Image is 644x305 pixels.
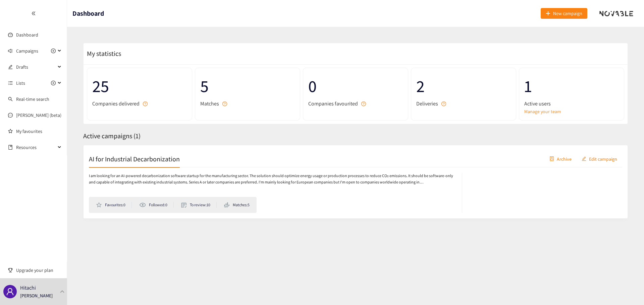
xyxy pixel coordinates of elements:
span: plus-circle [51,49,56,53]
a: My favourites [16,125,62,138]
button: editEdit campaign [577,153,622,164]
span: New campaign [553,10,582,17]
span: 25 [92,73,187,99]
p: Hitachi [20,284,36,292]
span: 5 [200,73,295,99]
span: Resources [16,141,56,154]
span: user [6,288,14,296]
span: Archive [557,155,572,162]
a: Dashboard [16,32,38,38]
span: 2 [416,73,511,99]
span: question-circle [361,101,366,106]
span: Lists [16,76,25,90]
span: question-circle [441,101,446,106]
span: container [549,156,554,162]
span: edit [582,156,586,162]
span: 1 [524,73,619,99]
button: containerArchive [544,153,577,164]
a: [PERSON_NAME] (beta) [16,112,61,118]
span: Active users [524,99,551,108]
span: plus [546,11,550,16]
li: Favourites: 0 [96,202,132,208]
span: unordered-list [8,81,13,85]
span: sound [8,49,13,53]
a: Manage your team [524,108,619,115]
div: チャットウィジェット [610,273,644,305]
span: Campaigns [16,44,38,58]
p: I am looking for an AI-powered decarbonization software startup for the manufacturing sector. The... [89,173,455,185]
span: 0 [308,73,403,99]
span: Drafts [16,60,56,74]
span: trophy [8,268,13,273]
span: question-circle [143,101,148,106]
span: plus-circle [51,81,56,85]
button: plusNew campaign [541,8,587,19]
span: question-circle [222,101,227,106]
li: Followed: 0 [139,202,173,208]
span: book [8,145,13,150]
h2: AI for Industrial Decarbonization [89,154,180,163]
span: Companies delivered [92,99,140,108]
iframe: Chat Widget [610,273,644,305]
span: Upgrade your plan [16,263,62,277]
span: Companies favourited [308,99,358,108]
span: Deliveries [416,99,438,108]
li: Matches: 5 [224,202,250,208]
span: edit [8,65,13,69]
a: Real-time search [16,96,49,102]
span: Edit campaign [589,155,617,162]
span: My statistics [84,49,121,58]
span: Active campaigns ( 1 ) [83,132,141,140]
span: double-left [31,11,36,16]
li: To review: 10 [181,202,217,208]
span: Matches [200,99,219,108]
p: [PERSON_NAME] [20,292,53,299]
a: AI for Industrial DecarbonizationcontainerArchiveeditEdit campaignI am looking for an AI-powered ... [83,145,628,219]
